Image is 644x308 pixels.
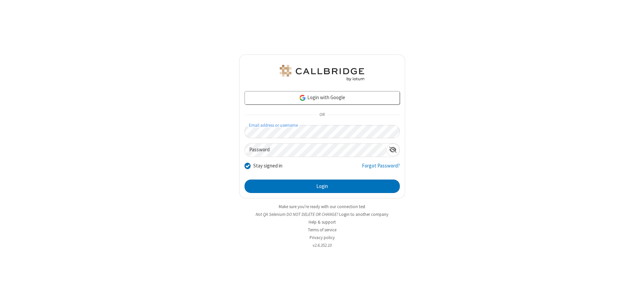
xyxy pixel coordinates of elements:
a: Make sure you're ready with our connection test [279,204,365,209]
a: Login with Google [245,91,400,105]
span: OR [317,110,327,120]
button: Login to another company [339,211,388,218]
img: google-icon.png [299,94,306,102]
li: Not QA Selenium DO NOT DELETE OR CHANGE? [239,211,405,218]
a: Privacy policy [310,235,335,240]
a: Terms of service [308,227,336,233]
div: Show password [386,144,399,156]
input: Email address or username [245,125,400,138]
a: Help & support [309,219,336,225]
li: v2.6.352.10 [239,242,405,248]
a: Forgot Password? [362,162,400,175]
img: QA Selenium DO NOT DELETE OR CHANGE [278,65,366,81]
button: Login [245,180,400,193]
input: Password [245,144,386,157]
label: Stay signed in [253,162,282,170]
